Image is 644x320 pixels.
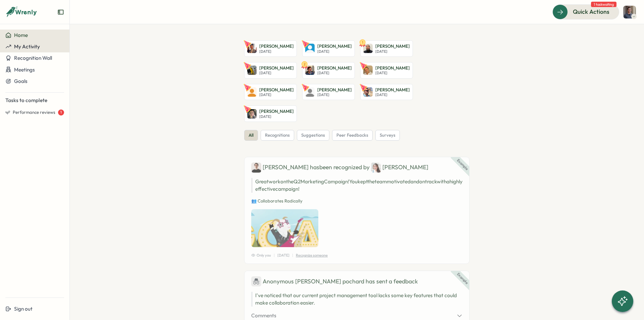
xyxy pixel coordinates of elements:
span: peer feedbacks [336,132,368,138]
img: Guillermo Barcenas [247,109,257,119]
span: Quick Actions [573,7,609,16]
span: Sign out [14,306,33,312]
p: [DATE] [277,253,289,258]
div: 1 [58,109,64,116]
p: [PERSON_NAME] [259,65,294,71]
img: Jefre Barrera [247,65,257,75]
span: My Activity [14,43,40,50]
p: [DATE] [259,49,294,54]
a: Oliver Paje[PERSON_NAME][DATE] [244,40,297,57]
p: [DATE] [375,93,410,97]
img: Hayden Hall [623,6,636,18]
button: Comments [251,312,463,319]
p: [DATE] [259,93,294,97]
p: [PERSON_NAME] [317,43,352,49]
button: Expand sidebar [57,9,64,15]
img: Ronald Santilla [305,44,315,53]
img: Abelardo Olivas [363,44,373,53]
p: [DATE] [317,93,352,97]
span: Goals [14,78,28,84]
a: Stuart Robinson[PERSON_NAME][DATE] [302,84,355,100]
p: [PERSON_NAME] [317,87,352,93]
p: [DATE] [259,115,294,119]
p: [PERSON_NAME] [375,43,410,49]
p: [PERSON_NAME] [317,65,352,71]
span: Recognition Wall [14,55,52,61]
a: Guillermo Barcenas[PERSON_NAME][DATE] [244,105,297,122]
img: Ranjeet [363,65,373,75]
span: Performance reviews [13,109,55,116]
a: Ethan Ananny[PERSON_NAME][DATE] [360,84,413,100]
button: Quick Actions [552,4,619,19]
p: [DATE] [375,49,410,54]
a: 1Abelardo Olivas[PERSON_NAME][DATE] [360,40,413,57]
img: Ian Reed [305,65,315,75]
p: I've noticed that our current project management tool lacks some key features that could make col... [255,292,463,307]
p: [PERSON_NAME] [259,108,294,115]
img: Ben [251,163,261,173]
span: recognitions [265,132,290,138]
p: [DATE] [259,71,294,75]
img: Jane [371,163,381,173]
text: 2 [304,61,306,66]
span: suggestions [301,132,325,138]
a: Mindy Hua[PERSON_NAME][DATE] [244,84,297,100]
img: Mindy Hua [247,87,257,97]
div: Anonymous [PERSON_NAME] pochard [251,276,364,286]
img: Ethan Ananny [363,87,373,97]
p: [PERSON_NAME] [375,65,410,71]
span: all [249,132,254,138]
p: [DATE] [317,71,352,75]
div: [PERSON_NAME] has been recognized by [251,163,463,173]
p: [PERSON_NAME] [375,87,410,93]
p: [DATE] [375,71,410,75]
p: 👥 Collaborates Radically [251,198,463,204]
span: surveys [380,132,395,138]
span: Comments [251,312,276,319]
span: Only you [251,253,271,258]
p: [PERSON_NAME] [259,43,294,49]
div: has sent a feedback [251,276,463,286]
p: [PERSON_NAME] [259,87,294,93]
p: | [292,253,293,258]
img: Oliver Paje [247,44,257,53]
p: Tasks to complete [5,97,64,104]
a: 2Ian Reed[PERSON_NAME][DATE] [302,62,355,79]
div: [PERSON_NAME] [371,163,428,173]
p: Great work on the Q2 Marketing Campaign! You kept the team motivated and on track with a highly e... [251,178,463,193]
p: [DATE] [317,49,352,54]
a: Ronald Santilla[PERSON_NAME][DATE] [302,40,355,57]
img: Stuart Robinson [305,87,315,97]
span: 1 task waiting [591,2,616,7]
span: Home [14,32,28,38]
span: Meetings [14,66,35,73]
img: Recognition Image [251,209,318,247]
text: 1 [362,40,363,45]
p: | [274,253,275,258]
a: Jefre Barrera[PERSON_NAME][DATE] [244,62,297,79]
p: Recognize someone [296,253,328,258]
a: Ranjeet[PERSON_NAME][DATE] [360,62,413,79]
